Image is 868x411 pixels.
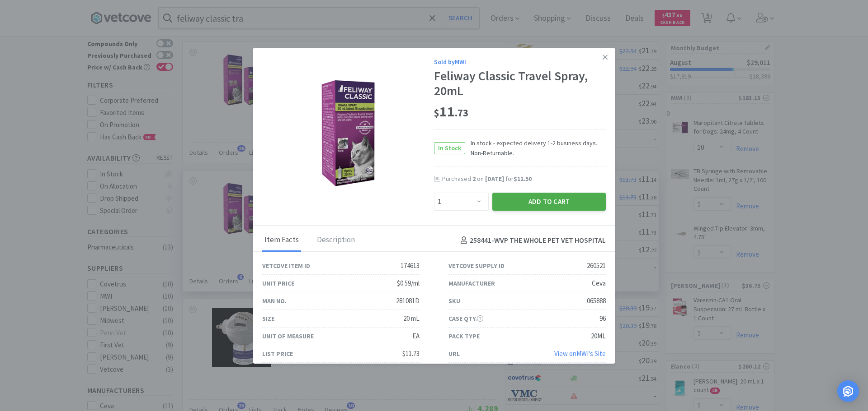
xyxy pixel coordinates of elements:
div: Man No. [262,296,287,306]
div: Unit Price [262,278,294,288]
div: Ceva [592,278,606,289]
a: View onMWI's Site [554,349,606,358]
div: 260521 [587,260,606,271]
div: Case Qty. [448,314,483,323]
div: Size [262,314,274,323]
span: [DATE] [485,175,504,183]
div: URL [448,349,460,359]
div: Manufacturer [448,278,495,288]
div: Unit of Measure [262,331,314,341]
div: Vetcove Item ID [262,261,310,271]
div: List Price [262,349,293,359]
div: Sold by MWI [434,57,606,67]
div: Vetcove Supply ID [448,261,505,271]
span: . 73 [455,106,468,119]
div: 96 [599,313,606,324]
h4: 258441 - WVP THE WHOLE PET VET HOSPITAL [457,235,606,246]
span: $11.50 [514,175,532,183]
div: Open Intercom Messenger [837,380,859,402]
button: Add to Cart [492,193,606,211]
span: $ [434,106,439,119]
div: Purchased on for [442,175,606,184]
div: Description [315,229,357,252]
div: Pack Type [448,331,480,341]
div: SKU [448,296,460,306]
div: EA [412,331,420,342]
span: In Stock [434,143,465,154]
div: 281081D [396,296,420,306]
div: 20ML [591,331,606,342]
div: $0.59/ml [397,278,420,289]
div: $11.73 [402,348,420,359]
span: 2 [472,175,476,183]
div: Item Facts [262,229,301,252]
div: Feliway Classic Travel Spray, 20mL [434,69,606,99]
img: 036633e871354f0192a1b176f5bb59b2_260521.png [315,75,381,192]
div: 174613 [401,260,420,271]
div: 065888 [587,296,606,306]
span: In stock - expected delivery 1-2 business days. Non-Returnable. [465,138,606,158]
div: 20 mL [403,313,420,324]
span: 11 [434,102,468,120]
